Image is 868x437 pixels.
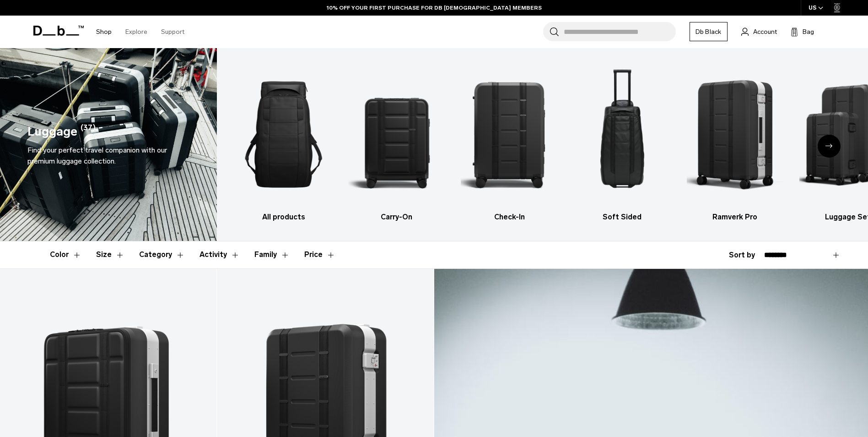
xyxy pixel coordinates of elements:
[348,62,445,207] img: Db
[89,16,191,48] nav: Main Navigation
[753,27,777,37] span: Account
[687,62,784,223] a: Db Ramverk Pro
[199,241,240,268] button: Toggle Filter
[125,16,147,48] a: Explore
[96,241,124,268] button: Toggle Filter
[304,241,335,268] button: Toggle Price
[348,62,445,223] li: 2 / 6
[27,122,77,141] h1: Luggage
[235,62,332,223] li: 1 / 6
[235,212,332,223] h3: All products
[687,62,784,223] li: 5 / 6
[50,241,81,268] button: Toggle Filter
[27,146,167,165] span: Find your perfect travel companion with our premium luggage collection.
[348,212,445,223] h3: Carry-On
[803,27,814,37] span: Bag
[574,62,671,223] a: Db Soft Sided
[791,26,814,37] button: Bag
[687,62,784,207] img: Db
[690,22,728,41] a: Db Black
[235,62,332,223] a: Db All products
[81,122,96,141] span: (37)
[327,4,542,12] a: 10% OFF YOUR FIRST PURCHASE FOR DB [DEMOGRAPHIC_DATA] MEMBERS
[687,212,784,223] h3: Ramverk Pro
[818,135,841,158] div: Next slide
[235,62,332,207] img: Db
[161,16,184,48] a: Support
[348,62,445,223] a: Db Carry-On
[574,62,671,223] li: 4 / 6
[96,16,112,48] a: Shop
[741,26,777,37] a: Account
[461,212,558,223] h3: Check-In
[139,241,185,268] button: Toggle Filter
[574,62,671,207] img: Db
[574,212,671,223] h3: Soft Sided
[461,62,558,223] li: 3 / 6
[461,62,558,207] img: Db
[461,62,558,223] a: Db Check-In
[254,241,290,268] button: Toggle Filter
